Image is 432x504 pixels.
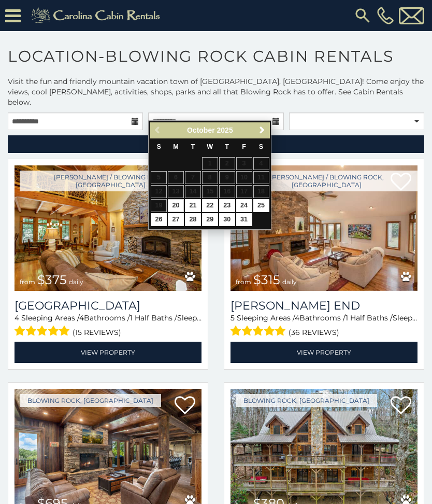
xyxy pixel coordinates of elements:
a: 26 [151,213,167,226]
a: Moss End from $315 daily [231,165,417,291]
span: 4 [15,313,19,323]
span: $375 [37,272,67,287]
span: 1 Half Baths / [130,313,177,323]
a: RefineSearchFilters [8,135,424,153]
span: Tuesday [191,143,195,150]
span: Monday [173,143,179,150]
span: (36 reviews) [289,326,339,339]
span: Saturday [259,143,263,150]
a: [PERSON_NAME] End [231,299,417,313]
span: $315 [253,272,280,287]
img: search-regular.svg [353,6,372,25]
a: Add to favorites [391,395,411,417]
span: Thursday [225,143,229,150]
span: October [187,126,215,134]
a: Next [255,124,268,137]
a: 23 [219,199,235,212]
a: Blowing Rock, [GEOGRAPHIC_DATA] [236,394,377,407]
span: (15 reviews) [73,326,121,339]
span: Next [258,126,266,134]
a: 28 [185,213,201,226]
a: 31 [236,213,252,226]
a: 27 [168,213,184,226]
a: 25 [253,199,269,212]
div: Sleeping Areas / Bathrooms / Sleeps: [231,313,417,339]
a: [GEOGRAPHIC_DATA] [15,299,201,313]
h3: Moss End [231,299,417,313]
span: Friday [242,143,246,150]
a: View Property [231,342,417,363]
a: [PHONE_NUMBER] [375,7,396,24]
img: Mountain Song Lodge [15,165,201,291]
a: Blowing Rock, [GEOGRAPHIC_DATA] [20,394,161,407]
a: 22 [202,199,218,212]
span: from [20,278,35,286]
img: Moss End [231,165,417,291]
h3: Mountain Song Lodge [15,299,201,313]
span: daily [282,278,297,286]
span: 2025 [217,126,233,134]
a: View Property [15,342,201,363]
a: 24 [236,199,252,212]
img: Khaki-logo.png [26,5,169,26]
a: [PERSON_NAME] / Blowing Rock, [GEOGRAPHIC_DATA] [236,171,417,191]
span: Wednesday [207,143,213,150]
a: 21 [185,199,201,212]
span: 1 Half Baths / [345,313,393,323]
span: 4 [295,313,299,323]
span: Sunday [156,143,161,150]
span: daily [69,278,83,286]
a: 30 [219,213,235,226]
div: Sleeping Areas / Bathrooms / Sleeps: [15,313,201,339]
a: Mountain Song Lodge from $375 daily [15,165,201,291]
a: Add to favorites [175,395,195,417]
a: [PERSON_NAME] / Blowing Rock, [GEOGRAPHIC_DATA] [20,171,201,191]
span: from [236,278,251,286]
a: 29 [202,213,218,226]
span: 4 [79,313,84,323]
a: 20 [168,199,184,212]
span: 5 [231,313,235,323]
